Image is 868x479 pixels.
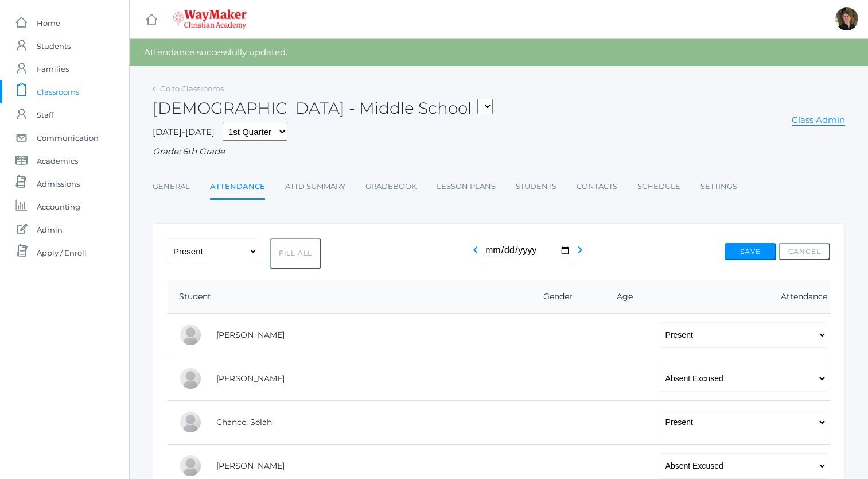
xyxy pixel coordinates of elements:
a: Attd Summary [285,175,345,198]
a: Lesson Plans [437,175,496,198]
a: General [153,175,190,198]
i: chevron_left [469,243,482,257]
span: Home [37,11,60,34]
a: Chance, Selah [216,417,272,427]
div: Gabby Brozek [179,367,202,390]
span: Accounting [37,195,80,218]
img: waymaker-logo-stack-white-1602f2b1af18da31a5905e9982d058868370996dac5278e84edea6dabf9a3315.png [173,9,247,29]
th: Gender [514,280,593,314]
a: chevron_right [573,248,587,259]
div: Josey Baker [179,323,202,346]
a: [PERSON_NAME] [216,373,285,384]
a: Students [516,175,556,198]
button: Fill All [270,238,321,269]
span: Families [37,57,69,80]
a: [PERSON_NAME] [216,330,285,340]
a: Class Admin [792,114,845,126]
span: Admin [37,218,63,241]
span: Communication [37,126,99,149]
a: Contacts [577,175,617,198]
div: Grade: 6th Grade [153,145,845,159]
div: Levi Erner [179,454,202,477]
span: Apply / Enroll [37,241,87,264]
a: chevron_left [469,248,482,259]
a: Schedule [637,175,680,198]
span: [DATE]-[DATE] [153,126,215,137]
div: Dianna Renz [835,7,858,30]
th: Student [168,280,514,314]
i: chevron_right [573,243,587,257]
div: Selah Chance [179,411,202,434]
span: Classrooms [37,80,79,103]
a: [PERSON_NAME] [216,461,285,471]
div: Attendance successfully updated. [130,39,868,66]
span: Academics [37,149,78,172]
a: Settings [700,175,737,198]
button: Cancel [779,243,830,260]
th: Age [593,280,648,314]
a: Attendance [210,175,265,200]
button: Save [725,243,776,260]
a: Go to Classrooms [160,84,224,93]
span: Admissions [37,172,80,195]
span: Students [37,34,71,57]
th: Attendance [648,280,830,314]
span: Staff [37,103,53,126]
a: Gradebook [365,175,417,198]
h2: [DEMOGRAPHIC_DATA] - Middle School [153,99,493,117]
